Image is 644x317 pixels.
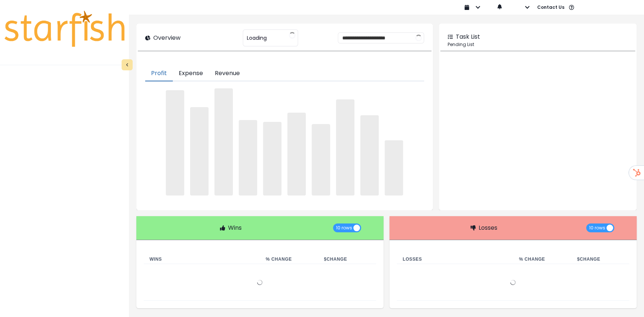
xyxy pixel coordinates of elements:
[397,255,513,264] th: Losses
[318,255,376,264] th: $ Change
[145,66,173,81] button: Profit
[153,34,181,42] p: Overview
[214,88,233,196] span: ‌
[190,107,209,196] span: ‌
[144,255,260,264] th: Wins
[166,90,184,196] span: ‌
[456,32,480,41] p: Task List
[513,255,571,264] th: % Change
[336,99,354,196] span: ‌
[479,223,497,232] p: Losses
[263,122,281,196] span: ‌
[571,255,629,264] th: $ Change
[209,66,246,81] button: Revenue
[360,115,379,196] span: ‌
[173,66,209,81] button: Expense
[336,223,352,232] span: 10 rows
[312,124,330,196] span: ‌
[448,41,628,48] p: Pending List
[228,223,242,232] p: Wins
[260,255,318,264] th: % Change
[385,140,403,196] span: ‌
[589,223,605,232] span: 10 rows
[247,30,267,46] span: Loading
[287,113,306,196] span: ‌
[239,120,257,196] span: ‌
